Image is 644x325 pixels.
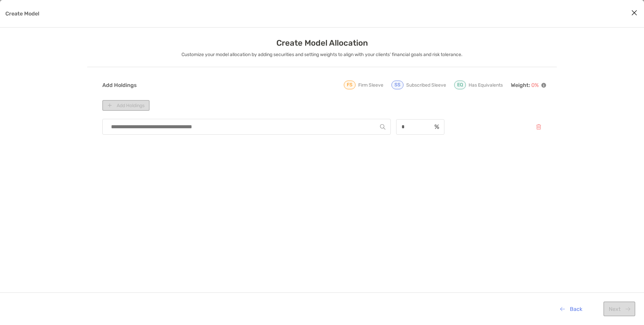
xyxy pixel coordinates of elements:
span: 0 % [531,82,539,88]
p: FS [347,83,353,87]
p: Subscribed Sleeve [406,81,446,89]
button: Back [555,301,587,316]
img: Search Icon [380,124,385,130]
p: Add Holdings [102,81,137,89]
h3: Create Model Allocation [276,38,368,48]
p: SS [394,83,400,87]
p: Create Model [5,9,39,18]
button: Close modal [629,8,639,18]
p: Has Equivalents [469,81,503,89]
img: input icon [434,124,439,129]
p: Weight: [511,81,546,89]
p: Firm Sleeve [358,81,383,89]
p: EQ [457,83,463,87]
p: Customize your model allocation by adding securities and setting weights to align with your clien... [181,50,463,59]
